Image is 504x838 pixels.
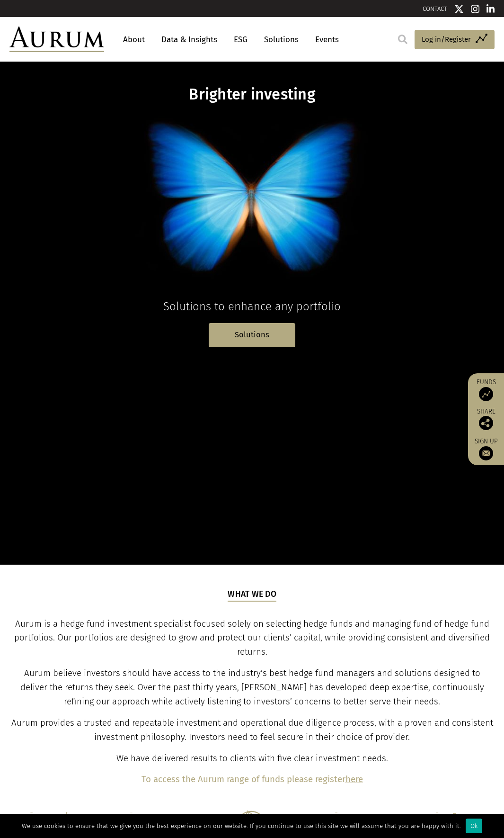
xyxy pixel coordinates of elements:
a: Solutions [209,323,295,347]
span: Solutions to enhance any portfolio [163,300,341,313]
a: ESG [229,31,252,48]
a: Data & Insights [157,31,222,48]
span: Log in/Register [422,34,471,45]
img: Linkedin icon [486,4,495,14]
img: Share this post [479,416,493,430]
a: Log in/Register [415,30,495,50]
div: Ok [466,819,482,833]
img: Sign up to our newsletter [479,446,493,460]
h5: What we do [228,588,276,602]
a: Solutions [259,31,303,48]
a: here [345,774,363,784]
a: CONTACT [423,5,447,12]
span: We have delivered results to clients with five clear investment needs. [116,753,388,764]
a: Sign up [473,437,499,460]
span: Aurum provides a trusted and repeatable investment and operational due diligence process, with a ... [11,718,493,742]
div: Share [473,408,499,430]
span: Aurum believe investors should have access to the industry’s best hedge fund managers and solutio... [20,668,484,707]
a: Funds [473,378,499,401]
h1: Brighter investing [94,85,410,104]
a: About [118,31,150,48]
img: Instagram icon [471,4,479,14]
img: search.svg [398,35,407,44]
span: Aurum is a hedge fund investment specialist focused solely on selecting hedge funds and managing ... [14,619,490,658]
a: Events [310,31,339,48]
img: Access Funds [479,387,493,401]
img: Twitter icon [454,4,464,14]
b: To access the Aurum range of funds please register [141,774,345,784]
img: Aurum [9,27,104,52]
